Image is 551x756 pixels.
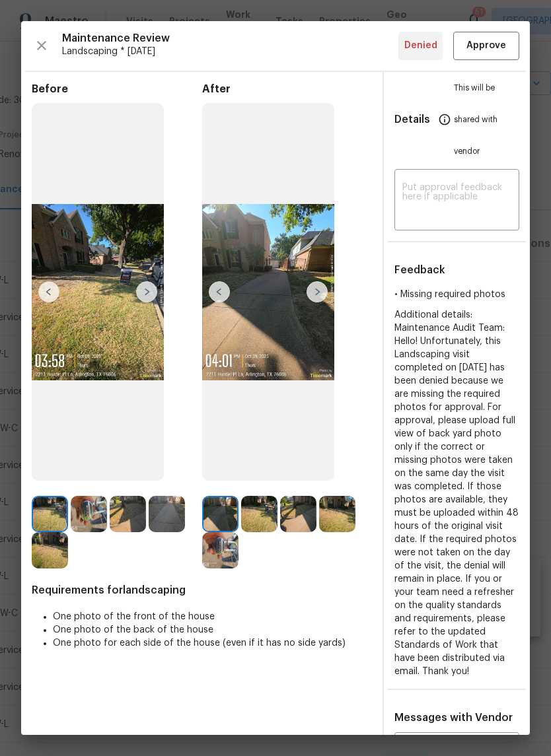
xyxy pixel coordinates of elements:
[307,281,328,302] img: right-chevron-button-url
[394,290,505,299] span: • Missing required photos
[394,310,519,676] span: Additional details: Maintenance Audit Team: Hello! Unfortunately, this Landscaping visit complete...
[466,38,506,54] span: Approve
[453,32,519,60] button: Approve
[32,584,372,597] span: Requirements for landscaping
[202,83,373,96] span: After
[209,281,230,302] img: left-chevron-button-url
[394,104,430,135] span: Details
[32,83,202,96] span: Before
[394,265,445,275] span: Feedback
[38,281,59,302] img: left-chevron-button-url
[136,281,157,302] img: right-chevron-button-url
[62,32,398,45] span: Maintenance Review
[53,610,372,623] li: One photo of the front of the house
[394,712,513,723] span: Messages with Vendor
[53,636,372,650] li: One photo for each side of the house (even if it has no side yards)
[53,623,372,636] li: One photo of the back of the house
[62,45,398,58] span: Landscaping * [DATE]
[454,72,519,167] span: This will be shared with vendor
